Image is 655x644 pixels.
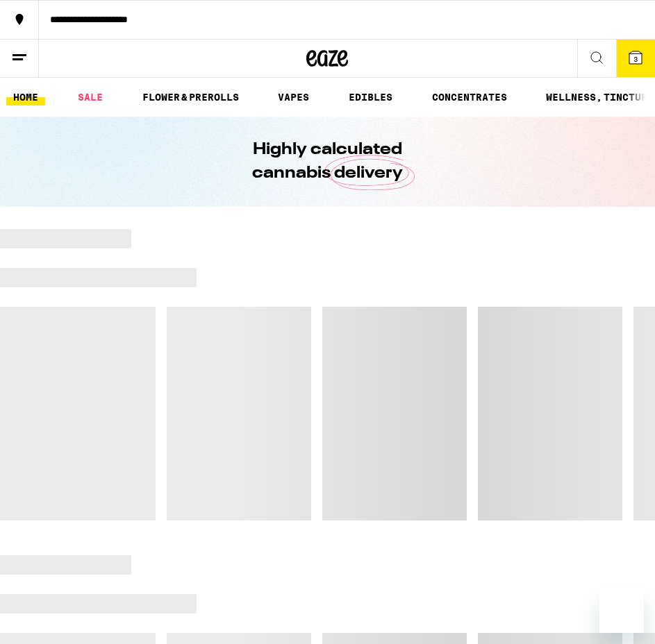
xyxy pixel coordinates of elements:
button: 3 [616,40,655,77]
a: HOME [6,89,45,105]
iframe: Button to launch messaging window [599,588,644,633]
a: VAPES [271,89,316,105]
a: CONCENTRATES [425,89,514,105]
a: FLOWER & PREROLLS [135,89,246,105]
h1: Highly calculated cannabis delivery [213,138,442,185]
span: 3 [633,55,638,63]
a: EDIBLES [342,89,399,105]
a: SALE [71,89,110,105]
